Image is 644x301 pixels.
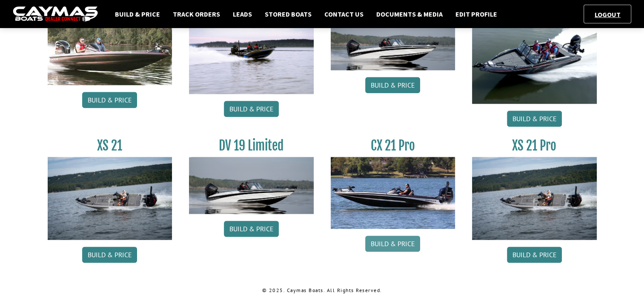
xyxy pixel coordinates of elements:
[224,221,279,237] a: Build & Price
[331,13,455,70] img: dv-19-ban_from_website_for_caymas_connect.png
[331,157,455,228] img: CX-21Pro_thumbnail.jpg
[260,9,316,20] a: Stored Boats
[82,92,137,108] a: Build & Price
[224,101,279,117] a: Build & Price
[189,138,314,153] h3: DV 19 Limited
[472,13,597,104] img: DV_20_from_website_for_caymas_connect.png
[229,9,256,20] a: Leads
[365,77,420,93] a: Build & Price
[48,157,172,240] img: XS_21_thumbnail.jpg
[48,13,172,85] img: CX21_thumb.jpg
[372,9,447,20] a: Documents & Media
[169,9,224,20] a: Track Orders
[507,247,562,263] a: Build & Price
[82,247,137,263] a: Build & Price
[48,287,597,294] p: © 2025. Caymas Boats. All Rights Reserved.
[331,138,455,153] h3: CX 21 Pro
[48,138,172,153] h3: XS 21
[320,9,368,20] a: Contact Us
[507,111,562,127] a: Build & Price
[189,157,314,214] img: dv-19-ban_from_website_for_caymas_connect.png
[189,13,314,94] img: DV22_original_motor_cropped_for_caymas_connect.jpg
[365,236,420,252] a: Build & Price
[111,9,164,20] a: Build & Price
[472,138,597,153] h3: XS 21 Pro
[472,157,597,240] img: XS_21_thumbnail.jpg
[590,10,625,19] a: Logout
[13,6,98,22] img: caymas-dealer-connect-2ed40d3bc7270c1d8d7ffb4b79bf05adc795679939227970def78ec6f6c03838.gif
[451,9,501,20] a: Edit Profile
